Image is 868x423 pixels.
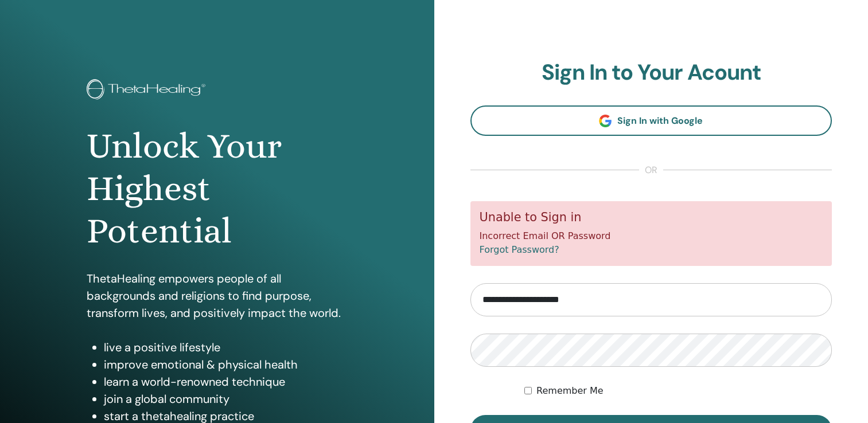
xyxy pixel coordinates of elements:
li: learn a world-renowned technique [104,373,347,390]
div: Keep me authenticated indefinitely or until I manually logout [524,384,832,398]
a: Sign In with Google [470,105,832,136]
span: Sign In with Google [617,115,703,127]
li: live a positive lifestyle [104,339,347,356]
li: improve emotional & physical health [104,356,347,373]
p: ThetaHealing empowers people of all backgrounds and religions to find purpose, transform lives, a... [87,270,347,322]
label: Remember Me [536,384,604,398]
li: join a global community [104,390,347,408]
h1: Unlock Your Highest Potential [87,125,347,253]
a: Forgot Password? [480,244,559,255]
span: or [639,163,663,177]
div: Incorrect Email OR Password [470,201,832,266]
h5: Unable to Sign in [480,210,823,225]
h2: Sign In to Your Acount [470,60,832,86]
